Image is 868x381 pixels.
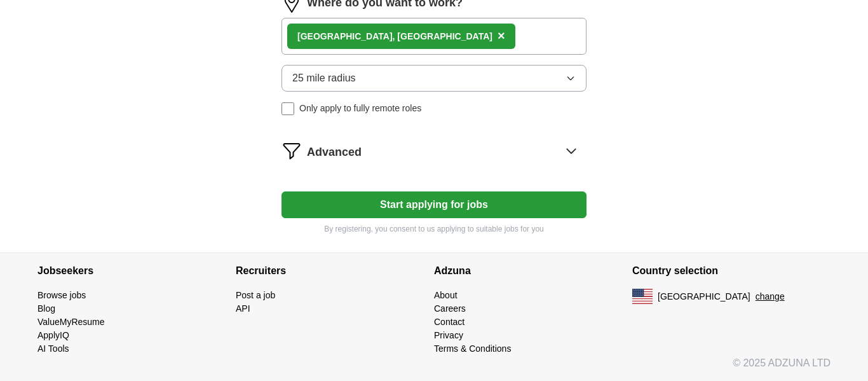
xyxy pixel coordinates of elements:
a: Privacy [434,330,463,340]
a: Terms & Conditions [434,343,511,354]
a: Browse jobs [37,290,86,300]
div: © 2025 ADZUNA LTD [27,356,841,381]
button: change [756,290,785,303]
span: Only apply to fully remote roles [299,102,421,115]
div: [GEOGRAPHIC_DATA], [GEOGRAPHIC_DATA] [297,30,492,43]
button: 25 mile radius [281,65,587,92]
a: Contact [434,317,465,327]
img: filter [281,141,302,161]
a: ApplyIQ [37,330,69,340]
a: Careers [434,303,466,314]
a: AI Tools [37,343,69,354]
a: Post a job [236,290,275,300]
span: 25 mile radius [292,71,356,86]
a: API [236,303,250,314]
p: By registering, you consent to us applying to suitable jobs for you [281,223,587,235]
a: Blog [37,303,55,314]
img: US flag [632,289,653,304]
button: × [498,27,505,46]
button: Start applying for jobs [281,191,587,218]
span: [GEOGRAPHIC_DATA] [658,290,750,303]
h4: Country selection [632,253,831,289]
span: × [498,29,505,43]
span: Advanced [307,144,362,161]
a: About [434,290,458,300]
input: Only apply to fully remote roles [281,102,294,115]
a: ValueMyResume [37,317,105,327]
